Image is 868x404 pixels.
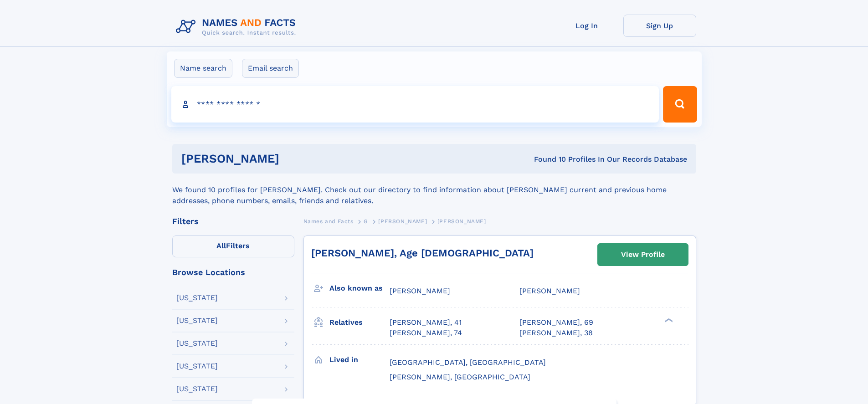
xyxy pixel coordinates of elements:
[172,217,294,225] div: Filters
[663,317,673,323] div: ❯
[364,218,368,225] span: G
[172,235,294,257] label: Filters
[390,317,462,327] a: [PERSON_NAME], 41
[390,358,546,367] span: [GEOGRAPHIC_DATA], [GEOGRAPHIC_DATA]
[550,15,623,37] a: Log In
[174,59,232,78] label: Name search
[181,153,407,164] h1: [PERSON_NAME]
[172,268,294,276] div: Browse Locations
[519,286,580,295] span: [PERSON_NAME]
[176,385,218,393] div: [US_STATE]
[519,328,593,338] a: [PERSON_NAME], 38
[364,215,368,227] a: G
[663,86,697,123] button: Search Button
[176,294,218,302] div: [US_STATE]
[329,315,390,330] h3: Relatives
[437,218,486,225] span: [PERSON_NAME]
[311,247,534,259] a: [PERSON_NAME], Age [DEMOGRAPHIC_DATA]
[172,15,303,39] img: Logo Names and Facts
[303,215,354,227] a: Names and Facts
[519,317,593,327] a: [PERSON_NAME], 69
[623,15,696,37] a: Sign Up
[390,286,450,295] span: [PERSON_NAME]
[176,340,218,347] div: [US_STATE]
[329,281,390,296] h3: Also known as
[390,373,530,381] span: [PERSON_NAME], [GEOGRAPHIC_DATA]
[172,174,696,206] div: We found 10 profiles for [PERSON_NAME]. Check out our directory to find information about [PERSON...
[176,317,218,324] div: [US_STATE]
[176,363,218,370] div: [US_STATE]
[216,241,226,250] span: All
[378,215,427,227] a: [PERSON_NAME]
[329,352,390,368] h3: Lived in
[621,244,665,265] div: View Profile
[378,218,427,225] span: [PERSON_NAME]
[598,244,688,266] a: View Profile
[171,86,659,123] input: search input
[242,59,299,78] label: Email search
[390,328,462,338] a: [PERSON_NAME], 74
[406,154,687,164] div: Found 10 Profiles In Our Records Database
